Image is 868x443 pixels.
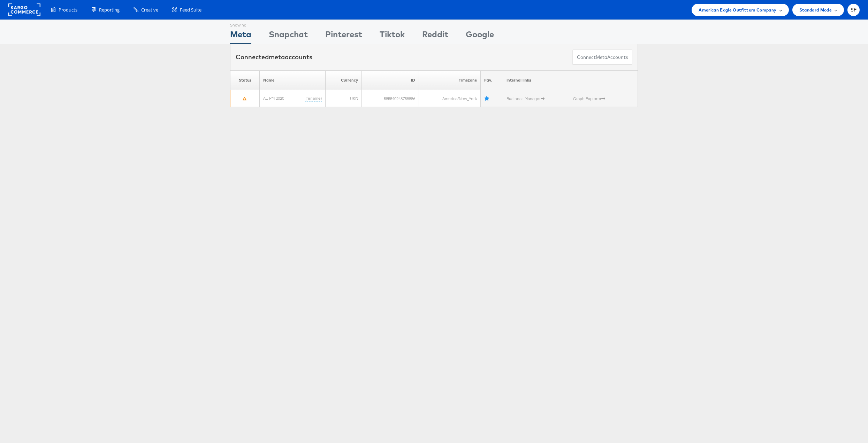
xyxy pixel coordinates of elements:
[305,96,322,101] a: (rename)
[596,54,607,61] span: meta
[269,28,308,44] div: Snapchat
[326,70,361,90] th: Currency
[422,28,448,44] div: Reddit
[361,90,419,107] td: 585540248758886
[230,20,251,28] div: Showing
[507,96,545,101] a: Business Manager
[361,70,419,90] th: ID
[230,28,251,44] div: Meta
[326,90,361,107] td: USD
[236,53,312,62] div: Connected accounts
[466,28,494,44] div: Google
[699,6,776,14] span: American Eagle Outfitters Company
[269,53,285,61] span: meta
[573,96,605,101] a: Graph Explorer
[380,28,405,44] div: Tiktok
[230,70,260,90] th: Status
[180,7,201,13] span: Feed Suite
[325,28,362,44] div: Pinterest
[263,96,284,101] a: AE PM 2020
[799,6,832,14] span: Standard Mode
[99,7,120,13] span: Reporting
[851,8,857,12] span: SF
[419,90,480,107] td: America/New_York
[419,70,480,90] th: Timezone
[260,70,326,90] th: Name
[572,49,632,65] button: ConnectmetaAccounts
[59,7,77,13] span: Products
[141,7,158,13] span: Creative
